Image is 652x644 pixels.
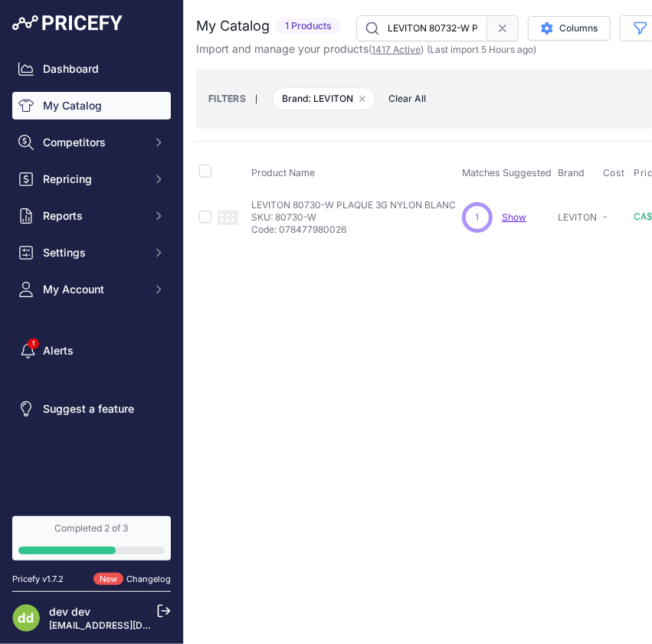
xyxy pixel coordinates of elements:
[12,55,171,83] a: Dashboard
[251,167,315,178] span: Product Name
[12,276,171,303] button: My Account
[246,94,267,103] small: |
[12,337,171,364] a: Alerts
[502,211,526,223] a: Show
[18,522,165,534] div: Completed 2 of 3
[462,167,552,178] span: Matches Suggested
[356,15,487,41] input: Search
[196,41,536,57] p: Import and manage your products
[12,129,171,156] button: Competitors
[251,199,456,211] p: LEVITON 80730-W PLAQUE 3G NYLON BLANC
[12,573,64,586] div: Pricefy v1.7.2
[12,395,171,423] a: Suggest a feature
[369,44,424,55] span: ( )
[427,44,536,55] span: (Last import 5 Hours ago)
[12,165,171,193] button: Repricing
[528,16,611,41] button: Columns
[476,211,480,224] span: 1
[12,92,171,119] a: My Catalog
[558,211,597,224] p: LEVITON
[196,15,270,37] h2: My Catalog
[49,605,90,618] a: dev dev
[276,18,341,35] span: 1 Products
[381,91,434,106] button: Clear All
[49,619,209,631] a: [EMAIL_ADDRESS][DOMAIN_NAME]
[43,208,143,224] span: Reports
[208,93,246,104] small: FILTERS
[43,245,143,260] span: Settings
[12,15,123,31] img: Pricefy Logo
[126,574,171,584] a: Changelog
[12,55,171,498] nav: Sidebar
[12,202,171,230] button: Reports
[372,44,421,55] a: 1417 Active
[93,573,123,586] span: New
[603,167,624,179] span: Cost
[603,211,608,222] span: -
[558,167,585,178] span: Brand
[43,172,143,187] span: Repricing
[43,282,143,297] span: My Account
[272,87,375,110] span: Brand: LEVITON
[603,167,627,179] button: Cost
[43,135,143,150] span: Competitors
[12,516,171,561] a: Completed 2 of 3
[251,224,456,236] p: Code: 078477980026
[251,211,456,224] p: SKU: 80730-W
[12,239,171,266] button: Settings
